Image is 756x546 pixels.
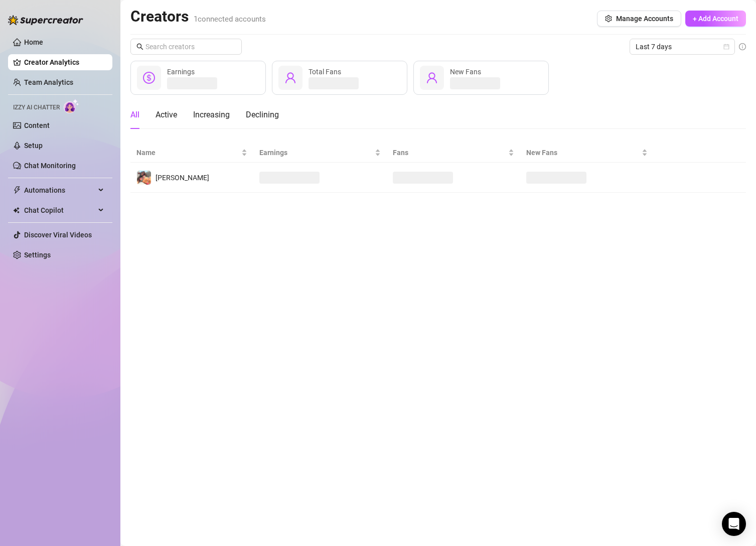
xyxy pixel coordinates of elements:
[526,147,640,158] span: New Fans
[259,147,373,158] span: Earnings
[145,41,228,52] input: Search creators
[24,121,50,129] a: Content
[520,143,654,163] th: New Fans
[24,38,43,46] a: Home
[24,162,76,170] a: Chat Monitoring
[616,15,673,23] span: Manage Accounts
[450,68,481,76] span: New Fans
[8,15,83,25] img: logo-BBDzfeDw.svg
[597,11,681,27] button: Manage Accounts
[24,182,95,198] span: Automations
[156,174,209,182] span: [PERSON_NAME]
[194,15,266,24] span: 1 connected accounts
[24,202,95,218] span: Chat Copilot
[605,15,612,22] span: setting
[130,109,139,121] div: All
[64,99,79,113] img: AI Chatter
[24,251,51,259] a: Settings
[130,143,253,163] th: Name
[309,68,341,76] span: Total Fans
[693,15,738,23] span: + Add Account
[137,171,151,185] img: Lillie
[246,109,279,121] div: Declining
[723,44,729,50] span: calendar
[136,43,143,50] span: search
[13,186,21,194] span: thunderbolt
[636,39,729,54] span: Last 7 days
[24,78,73,86] a: Team Analytics
[393,147,506,158] span: Fans
[387,143,520,163] th: Fans
[722,512,746,536] div: Open Intercom Messenger
[24,142,43,150] a: Setup
[284,72,296,84] span: user
[193,109,230,121] div: Increasing
[130,7,266,26] h2: Creators
[739,43,746,50] span: info-circle
[253,143,387,163] th: Earnings
[24,231,92,239] a: Discover Viral Videos
[143,72,155,84] span: dollar-circle
[426,72,438,84] span: user
[685,11,746,27] button: + Add Account
[13,103,60,112] span: Izzy AI Chatter
[136,147,239,158] span: Name
[13,207,20,214] img: Chat Copilot
[156,109,177,121] div: Active
[167,68,195,76] span: Earnings
[24,54,104,70] a: Creator Analytics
